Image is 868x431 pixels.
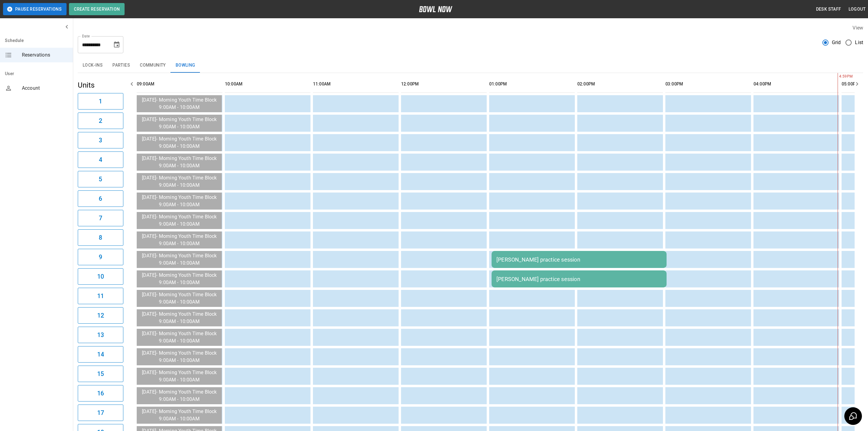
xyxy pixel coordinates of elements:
[419,6,452,12] img: logo
[838,74,839,80] span: 4:59PM
[78,229,123,246] button: 8
[401,75,487,93] th: 12:00PM
[99,96,102,106] h6: 1
[78,151,123,168] button: 4
[78,268,123,285] button: 10
[496,256,662,263] div: [PERSON_NAME] practice session
[78,327,123,343] button: 13
[97,349,104,359] h6: 14
[78,93,123,109] button: 1
[78,132,123,148] button: 3
[97,408,104,418] h6: 17
[97,272,104,281] h6: 10
[78,210,123,226] button: 7
[846,4,868,15] button: Logout
[137,75,222,93] th: 09:00AM
[111,39,123,51] button: Choose date, selected date is Aug 23, 2025
[171,58,200,73] button: Bowling
[99,233,102,242] h6: 8
[78,385,123,401] button: 16
[99,213,102,223] h6: 7
[99,252,102,262] h6: 9
[496,276,662,282] div: [PERSON_NAME] practice session
[69,3,125,15] button: Create Reservation
[78,58,863,73] div: inventory tabs
[855,39,863,46] span: List
[313,75,399,93] th: 11:00AM
[78,113,123,129] button: 2
[99,174,102,184] h6: 5
[97,330,104,340] h6: 13
[99,135,102,145] h6: 3
[78,405,123,421] button: 17
[78,288,123,304] button: 11
[78,171,123,187] button: 5
[99,116,102,126] h6: 2
[225,75,310,93] th: 10:00AM
[99,155,102,165] h6: 4
[832,39,841,46] span: Grid
[22,85,68,92] span: Account
[78,366,123,382] button: 15
[22,51,68,59] span: Reservations
[814,4,844,15] button: Desk Staff
[97,369,104,379] h6: 15
[78,58,108,73] button: Lock-ins
[3,3,67,15] button: Pause Reservations
[78,307,123,324] button: 12
[108,58,135,73] button: Parties
[78,190,123,207] button: 6
[853,25,863,31] label: View
[97,388,104,398] h6: 16
[97,311,104,320] h6: 12
[78,80,123,90] h5: Units
[135,58,171,73] button: Community
[78,346,123,363] button: 14
[97,291,104,301] h6: 11
[78,249,123,265] button: 9
[99,194,102,203] h6: 6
